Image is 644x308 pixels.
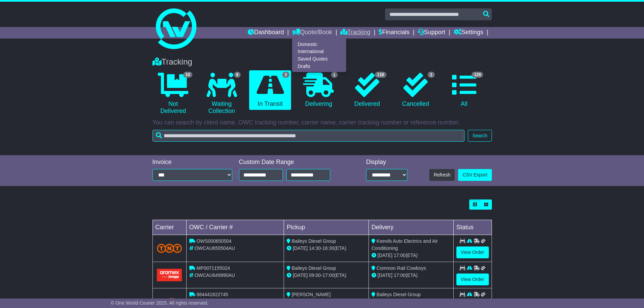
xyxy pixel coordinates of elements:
[309,273,321,278] span: 09:00
[368,220,453,235] td: Delivery
[152,220,186,235] td: Carrier
[346,70,388,110] a: 118 Delivered
[157,269,182,281] img: Aramex.png
[292,55,346,63] a: Saved Quotes
[366,159,407,166] div: Display
[248,27,284,39] a: Dashboard
[298,70,339,110] a: 1 Delivering
[196,238,232,244] span: OWS000650504
[152,119,492,126] p: You can search by client name, OWC tracking number, carrier name, carrier tracking number or refe...
[331,72,338,78] span: 1
[287,272,366,279] div: - (ETA)
[379,27,409,39] a: Financials
[377,292,421,297] span: Baileys Diesel Group
[284,220,369,235] td: Pickup
[157,244,182,253] img: TNT_Domestic.png
[287,245,366,252] div: - (ETA)
[292,41,346,48] a: Domestic
[196,265,230,271] span: MP0071155024
[292,27,332,39] a: Quote/Book
[292,63,346,70] a: Drafts
[394,273,406,278] span: 17:00
[372,238,438,251] span: Keevils Auto Electrics and Air Conditioning
[468,130,492,142] button: Search
[372,272,451,279] div: (ETA)
[293,245,308,251] span: [DATE]
[157,298,182,305] img: GetCarrierServiceLogo
[282,72,289,78] span: 3
[443,70,485,110] a: 129 All
[249,70,291,110] a: 3 In Transit
[372,252,451,259] div: (ETA)
[377,265,426,271] span: Common Rail Cowboys
[292,39,346,72] div: Quote/Book
[453,220,492,235] td: Status
[292,292,331,297] span: [PERSON_NAME]
[194,273,235,278] span: OWCAU649990AU
[194,245,235,251] span: OWCAU650504AU
[183,72,192,78] span: 10
[292,265,336,271] span: Baileys Diesel Group
[454,27,483,39] a: Settings
[293,273,308,278] span: [DATE]
[472,72,483,78] span: 129
[292,48,346,55] a: International
[456,274,489,285] a: View Order
[340,27,370,39] a: Tracking
[456,246,489,258] a: View Order
[458,169,492,181] a: CSV Export
[149,57,495,67] div: Tracking
[428,72,435,78] span: 1
[234,72,241,78] span: 6
[186,220,284,235] td: OWC / Carrier #
[239,159,348,166] div: Custom Date Range
[196,292,228,297] span: 884441822745
[378,273,392,278] span: [DATE]
[394,253,406,258] span: 17:00
[201,70,242,117] a: 6 Waiting Collection
[429,169,455,181] button: Refresh
[375,72,386,78] span: 118
[111,300,209,306] span: © One World Courier 2025. All rights reserved.
[323,273,334,278] span: 17:00
[292,238,336,244] span: Baileys Diesel Group
[309,245,321,251] span: 14:30
[378,253,392,258] span: [DATE]
[395,70,436,110] a: 1 Cancelled
[152,159,232,166] div: Invoice
[418,27,445,39] a: Support
[152,70,194,117] a: 10 Not Delivered
[323,245,334,251] span: 16:30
